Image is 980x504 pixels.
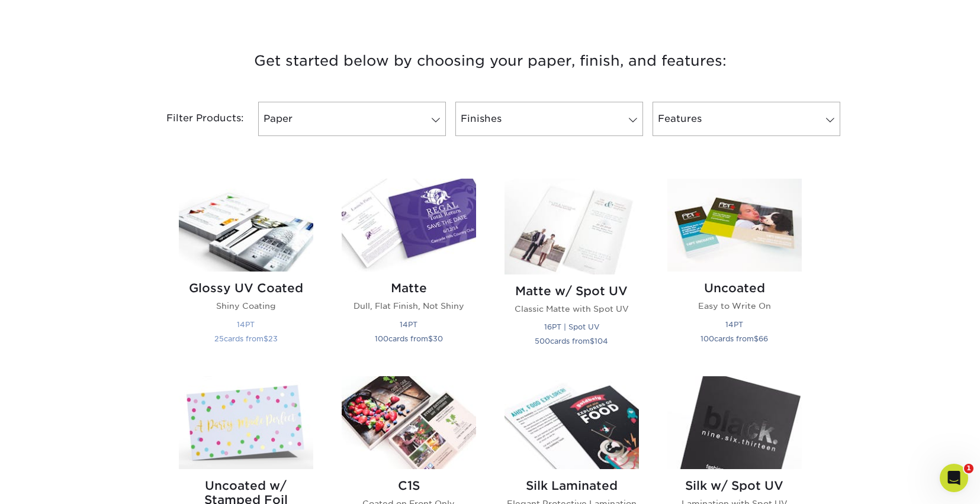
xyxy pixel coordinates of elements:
a: Paper [258,102,446,136]
small: 16PT | Spot UV [544,322,599,331]
p: Dull, Flat Finish, Not Shiny [342,300,476,312]
span: $ [754,334,759,343]
img: Matte w/ Spot UV Postcards [505,179,639,274]
img: Matte Postcards [342,179,476,272]
small: cards from [701,334,768,343]
a: Matte Postcards Matte Dull, Flat Finish, Not Shiny 14PT 100cards from$30 [342,179,476,362]
span: 30 [433,334,443,343]
p: Shiny Coating [179,300,313,312]
span: 66 [759,334,768,343]
h2: Silk Laminated [505,479,639,493]
small: cards from [375,334,443,343]
span: 100 [375,334,388,343]
span: $ [264,334,268,343]
img: Uncoated w/ Stamped Foil Postcards [179,376,313,469]
img: Silk Laminated Postcards [505,376,639,469]
small: cards from [535,337,608,345]
iframe: Intercom live chat [940,464,968,492]
h2: Silk w/ Spot UV [667,479,802,493]
h2: Uncoated [667,281,802,295]
a: Finishes [455,102,643,136]
span: 100 [701,334,714,343]
h2: Matte [342,281,476,295]
div: Filter Products: [135,102,253,136]
h2: C1S [342,479,476,493]
p: Easy to Write On [667,300,802,312]
span: 1 [964,464,973,473]
a: Uncoated Postcards Uncoated Easy to Write On 14PT 100cards from$66 [667,179,802,362]
span: 500 [535,337,550,345]
span: $ [428,334,433,343]
span: 23 [268,334,278,343]
img: Glossy UV Coated Postcards [179,179,313,272]
a: Glossy UV Coated Postcards Glossy UV Coated Shiny Coating 14PT 25cards from$23 [179,179,313,362]
img: Silk w/ Spot UV Postcards [667,376,802,469]
span: 25 [214,334,224,343]
img: C1S Postcards [342,376,476,469]
span: 104 [595,337,608,345]
a: Features [653,102,840,136]
span: $ [590,337,595,345]
h2: Glossy UV Coated [179,281,313,295]
small: cards from [214,334,278,343]
small: 14PT [400,320,417,329]
p: Classic Matte with Spot UV [505,303,639,315]
h3: Get started below by choosing your paper, finish, and features: [144,34,837,88]
h2: Matte w/ Spot UV [505,284,639,298]
a: Matte w/ Spot UV Postcards Matte w/ Spot UV Classic Matte with Spot UV 16PT | Spot UV 500cards fr... [505,179,639,362]
small: 14PT [725,320,743,329]
small: 14PT [237,320,255,329]
img: Uncoated Postcards [667,179,802,272]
